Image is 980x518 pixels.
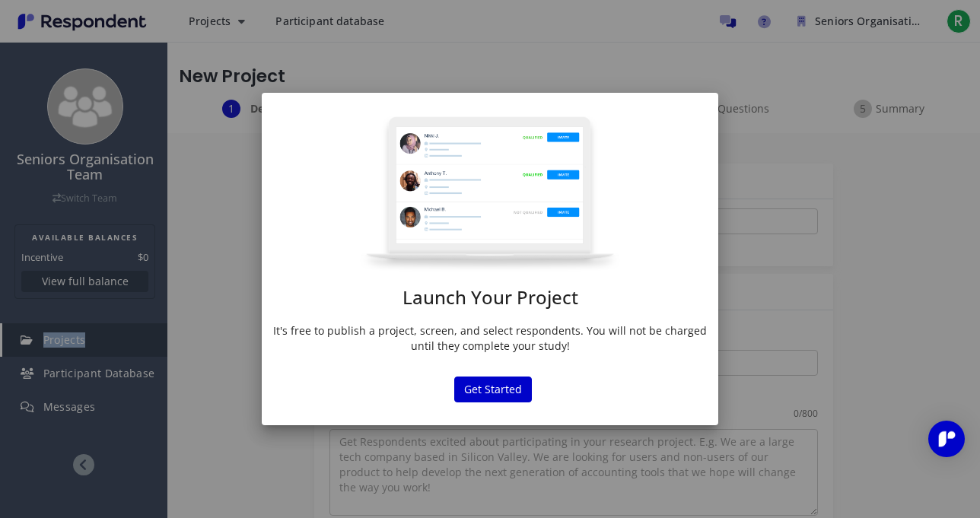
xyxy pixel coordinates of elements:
[454,377,532,402] button: Get Started
[360,116,620,272] img: project-modal.png
[273,288,707,307] h1: Launch Your Project
[928,421,965,457] div: Open Intercom Messenger
[262,93,718,425] md-dialog: Launch Your ...
[273,323,707,354] p: It's free to publish a project, screen, and select respondents. You will not be charged until the...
